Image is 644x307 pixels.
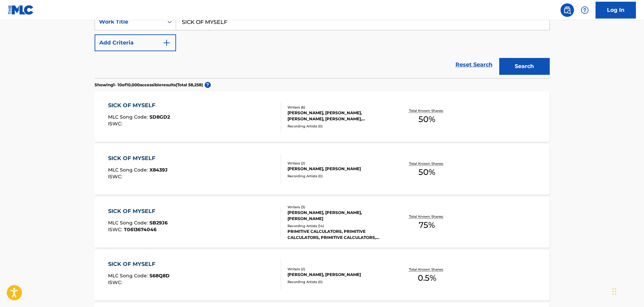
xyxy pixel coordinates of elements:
[95,82,203,88] p: Showing 1 - 10 of 10,000 accessible results (Total 58,258 )
[108,279,124,285] span: ISWC :
[95,250,550,301] a: SICK OF MYSELFMLC Song Code:S68Q8DISWC:Writers (2)[PERSON_NAME], [PERSON_NAME]Recording Artists (...
[610,275,644,307] iframe: Chat Widget
[108,273,149,279] span: MLC Song Code :
[287,105,389,110] div: Writers ( 6 )
[418,272,436,284] span: 0.5 %
[287,124,389,129] div: Recording Artists ( 0 )
[499,58,550,75] button: Search
[287,267,389,272] div: Writers ( 2 )
[581,6,589,14] img: help
[419,219,435,231] span: 75 %
[95,13,550,78] form: Search Form
[108,207,168,215] div: SICK OF MYSELF
[108,226,124,233] span: ISWC :
[163,39,171,47] img: 9d2ae6d4665cec9f34b9.svg
[287,166,389,172] div: [PERSON_NAME], [PERSON_NAME]
[287,205,389,210] div: Writers ( 3 )
[108,121,124,127] span: ISWC :
[108,114,149,120] span: MLC Song Code :
[418,166,435,178] span: 50 %
[452,57,496,72] a: Reset Search
[149,114,170,120] span: SD8GD2
[95,34,176,51] button: Add Criteria
[108,260,170,268] div: SICK OF MYSELF
[287,161,389,166] div: Writers ( 2 )
[578,3,591,17] div: Help
[8,5,34,15] img: MLC Logo
[561,3,574,17] a: Public Search
[287,210,389,222] div: [PERSON_NAME], [PERSON_NAME], [PERSON_NAME]
[287,174,389,179] div: Recording Artists ( 0 )
[149,273,170,279] span: S68Q8D
[95,91,550,142] a: SICK OF MYSELFMLC Song Code:SD8GD2ISWC:Writers (6)[PERSON_NAME], [PERSON_NAME], [PERSON_NAME], [P...
[205,82,211,88] span: ?
[287,228,389,241] div: PRIMITIVE CALCULATORS, PRIMITIVE CALCULATORS, PRIMITIVE CALCULATORS, PRIMITIVE CALCULATORS, PRIMI...
[108,174,124,180] span: ISWC :
[418,113,435,125] span: 50 %
[409,267,445,272] p: Total Known Shares:
[287,279,389,284] div: Recording Artists ( 0 )
[563,6,571,14] img: search
[108,101,170,110] div: SICK OF MYSELF
[409,108,445,113] p: Total Known Shares:
[108,220,149,226] span: MLC Song Code :
[124,226,157,233] span: T0613674046
[409,161,445,166] p: Total Known Shares:
[409,214,445,219] p: Total Known Shares:
[149,167,168,173] span: X8439J
[287,110,389,122] div: [PERSON_NAME], [PERSON_NAME], [PERSON_NAME], [PERSON_NAME], [PERSON_NAME], [PERSON_NAME]
[99,18,160,26] div: Work Title
[149,220,168,226] span: SB29J6
[287,223,389,228] div: Recording Artists ( 14 )
[612,281,616,302] div: Drag
[287,272,389,278] div: [PERSON_NAME], [PERSON_NAME]
[95,197,550,248] a: SICK OF MYSELFMLC Song Code:SB29J6ISWC:T0613674046Writers (3)[PERSON_NAME], [PERSON_NAME], [PERSO...
[95,144,550,195] a: SICK OF MYSELFMLC Song Code:X8439JISWC:Writers (2)[PERSON_NAME], [PERSON_NAME]Recording Artists (...
[108,167,149,173] span: MLC Song Code :
[108,154,168,162] div: SICK OF MYSELF
[596,2,636,19] a: Log In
